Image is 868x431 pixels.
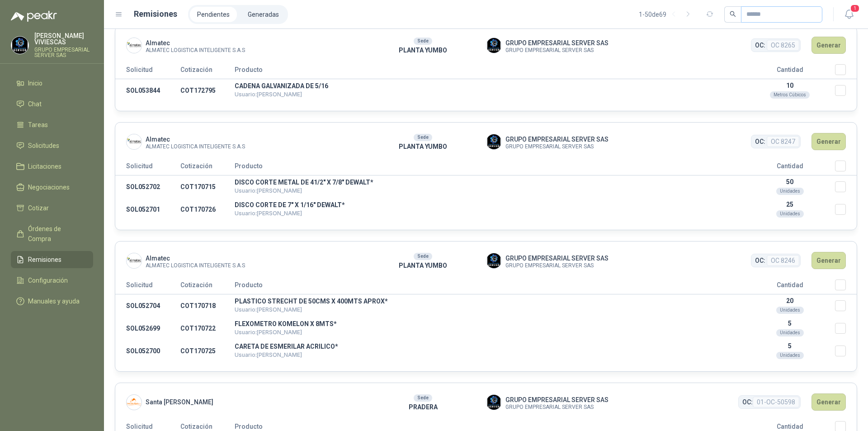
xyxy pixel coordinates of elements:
span: Usuario: [PERSON_NAME] [235,187,302,194]
a: Negociaciones [11,179,93,196]
h1: Remisiones [134,8,177,20]
a: Remisiones [11,251,93,268]
span: Tareas [28,120,48,130]
div: Unidades [776,188,804,195]
td: SOL052699 [115,317,180,340]
td: Seleccionar/deseleccionar [835,317,857,340]
img: Company Logo [486,253,501,268]
p: 5 [745,342,835,350]
div: Unidades [776,352,804,359]
a: Manuales y ayuda [11,293,93,310]
th: Cotización [180,279,235,294]
td: SOL052702 [115,175,180,199]
a: Tareas [11,116,93,133]
span: Usuario: [PERSON_NAME] [235,91,302,98]
img: Company Logo [486,38,501,53]
th: Cotización [180,161,235,175]
td: COT170722 [180,317,235,340]
p: PLANTA YUMBO [360,142,486,152]
th: Seleccionar/deseleccionar [835,279,857,294]
span: OC 8246 [767,255,799,266]
img: Company Logo [127,38,142,53]
span: GRUPO EMPRESARIAL SERVER SAS [505,134,609,144]
span: Usuario: [PERSON_NAME] [235,306,302,313]
a: Inicio [11,75,93,92]
span: Almatec [146,134,245,144]
span: GRUPO EMPRESARIAL SERVER SAS [505,395,609,405]
p: 5 [745,320,835,327]
img: Company Logo [486,395,501,410]
p: PRADERA [360,402,486,412]
a: Órdenes de Compra [11,220,93,247]
span: Chat [28,99,42,109]
td: SOL052700 [115,340,180,362]
td: COT170718 [180,294,235,317]
th: Cantidad [745,161,835,175]
th: Solicitud [115,161,180,175]
p: 10 [745,82,835,89]
a: Configuración [11,272,93,289]
p: CARETA DE ESMERILAR ACRILICO* [235,343,745,350]
a: Cotizar [11,199,93,217]
span: 01-OC-50598 [753,397,799,407]
span: Almatec [146,38,245,48]
td: COT170715 [180,175,235,199]
span: Inicio [28,78,42,88]
span: OC: [742,397,753,407]
td: Seleccionar/deseleccionar [835,340,857,362]
span: Usuario: [PERSON_NAME] [235,351,302,358]
span: ALMATEC LOGISTICA INTELIGENTE S.A.S [146,263,245,268]
a: Solicitudes [11,137,93,154]
td: COT170726 [180,198,235,221]
div: Sede [414,38,432,45]
th: Solicitud [115,279,180,294]
img: Company Logo [127,253,142,268]
td: Seleccionar/deseleccionar [835,198,857,221]
p: PLASTICO STRECHT DE 50CMS X 400MTS APROX* [235,298,745,304]
th: Producto [235,161,745,175]
span: ALMATEC LOGISTICA INTELIGENTE S.A.S [146,144,245,149]
div: Metros Cúbicos [770,91,810,99]
td: SOL052704 [115,294,180,317]
span: OC: [755,256,765,265]
a: Licitaciones [11,158,93,175]
span: Órdenes de Compra [28,224,85,244]
td: Seleccionar/deseleccionar [835,79,857,102]
li: Generadas [241,7,286,22]
span: GRUPO EMPRESARIAL SERVER SAS [505,144,609,149]
span: Usuario: [PERSON_NAME] [235,210,302,217]
p: PLANTA YUMBO [360,45,486,55]
span: ALMATEC LOGISTICA INTELIGENTE S.A.S [146,48,245,53]
span: GRUPO EMPRESARIAL SERVER SAS [505,263,609,268]
button: Generar [811,133,846,150]
th: Producto [235,64,745,79]
th: Seleccionar/deseleccionar [835,64,857,79]
div: Sede [414,134,432,141]
span: Configuración [28,275,68,285]
a: Pendientes [190,7,237,22]
div: Unidades [776,307,804,314]
p: PLANTA YUMBO [360,260,486,270]
p: [PERSON_NAME] VIVIESCAS [34,33,93,45]
th: Cantidad [745,64,835,79]
p: CADENA GALVANIZADA DE 5/16 [235,83,745,89]
p: DISCO CORTE METAL DE 41/2" X 7/8" DEWALT* [235,179,745,185]
span: OC 8247 [767,136,799,147]
th: Cantidad [745,279,835,294]
img: Company Logo [486,134,501,149]
img: Logo peakr [11,11,57,22]
div: Sede [414,253,432,260]
img: Company Logo [127,134,142,149]
div: 1 - 50 de 69 [639,7,695,22]
a: Chat [11,95,93,113]
th: Producto [235,279,745,294]
th: Seleccionar/deseleccionar [835,161,857,175]
span: Manuales y ayuda [28,296,80,306]
th: Cotización [180,64,235,79]
td: SOL053844 [115,79,180,102]
span: GRUPO EMPRESARIAL SERVER SAS [505,48,609,53]
p: DISCO CORTE DE 7" X 1/16" DEWALT* [235,202,745,208]
span: 1 [850,4,860,13]
button: Generar [811,37,846,54]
